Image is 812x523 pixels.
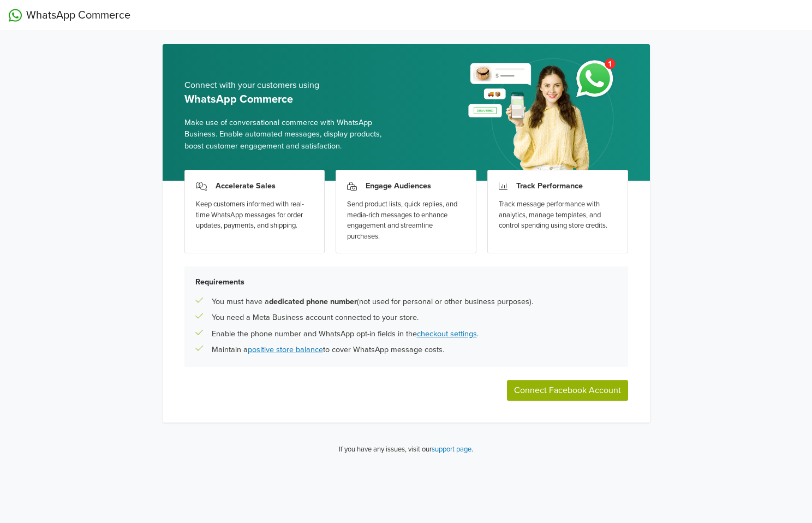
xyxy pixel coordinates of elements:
img: whatsapp_setup_banner [459,52,628,181]
button: Connect Facebook Account [507,380,628,401]
p: Enable the phone number and WhatsApp opt-in fields in the . [212,328,479,340]
a: positive store balance [248,345,323,354]
p: You must have a (not used for personal or other business purposes). [212,296,533,308]
h5: Connect with your customers using [184,80,398,91]
a: checkout settings [417,329,477,338]
h5: Requirements [195,277,617,287]
p: If you have any issues, visit our . [339,444,473,455]
img: WhatsApp [9,9,22,22]
div: Keep customers informed with real-time WhatsApp messages for order updates, payments, and shipping. [196,199,314,231]
span: WhatsApp Commerce [26,7,130,23]
h3: Engage Audiences [366,181,431,191]
div: Send product lists, quick replies, and media-rich messages to enhance engagement and streamline p... [347,199,465,242]
h5: WhatsApp Commerce [184,93,398,106]
a: support page [432,445,471,454]
p: You need a Meta Business account connected to your store. [212,312,419,324]
h3: Track Performance [516,181,583,191]
b: dedicated phone number [269,297,357,306]
span: Make use of conversational commerce with WhatsApp Business. Enable automated messages, display pr... [184,117,398,152]
p: Maintain a to cover WhatsApp message costs. [212,344,444,356]
h3: Accelerate Sales [216,181,276,191]
div: Track message performance with analytics, manage templates, and control spending using store cred... [499,199,617,231]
